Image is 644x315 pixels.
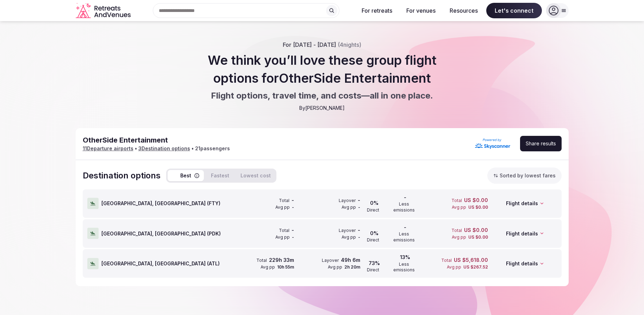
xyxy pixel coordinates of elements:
[168,170,204,181] button: Best
[328,264,342,270] span: Avg pp
[275,234,290,240] span: Avg pp
[463,264,488,270] span: US $267.52
[367,267,379,273] span: Direct
[236,170,275,181] button: Lowest cost
[187,51,457,87] h1: We think you’ll love these group flight options for OtherSide Entertainment
[283,41,361,49] div: For [DATE] - [DATE]
[101,230,221,237] span: [GEOGRAPHIC_DATA], [GEOGRAPHIC_DATA] ( PDK )
[341,257,360,264] span: 49h 6m
[487,168,562,184] button: Sorted by lowest fares
[444,3,483,18] button: Resources
[269,257,294,264] span: 229h 33m
[370,230,379,237] span: 0%
[358,204,360,210] span: -
[452,234,466,240] span: Avg pp
[195,145,230,152] span: 21 passenger s
[342,204,356,210] span: Avg pp
[468,204,488,210] span: US $0.00
[451,228,462,234] span: Total
[404,194,406,201] span: -
[370,200,379,207] span: 0%
[338,41,361,48] span: ( 4 nights)
[279,228,289,234] span: Total
[451,198,462,204] span: Total
[388,231,420,243] span: Less emissions
[339,228,356,234] span: Layover
[369,260,380,267] span: 73%
[76,3,132,19] svg: Retreats and Venues company logo
[454,257,488,264] span: US $5,618.00
[299,105,345,112] span: By [PERSON_NAME]
[367,207,379,213] span: Direct
[292,197,294,204] span: -
[275,204,290,210] span: Avg pp
[491,190,557,218] div: Flight details
[358,197,360,204] span: -
[344,264,360,270] span: 2h 20m
[83,170,161,182] span: Destination option s
[388,201,420,213] span: Less emissions
[400,254,410,261] span: 13%
[388,262,420,273] span: Less emissions
[468,234,488,240] span: US $0.00
[256,258,267,264] span: Total
[358,227,360,234] span: -
[83,136,168,144] span: OtherSide Entertainment
[486,3,542,18] span: Let's connect
[447,264,461,270] span: Avg pp
[101,260,220,267] span: [GEOGRAPHIC_DATA], [GEOGRAPHIC_DATA] ( ATL )
[464,227,488,234] span: US $0.00
[277,264,294,270] span: 10h 55m
[211,90,433,102] span: Flight options, travel time, and costs—all in one place.
[491,250,557,277] div: Flight details
[292,204,294,210] span: -
[76,3,132,19] a: Visit the homepage
[292,227,294,234] span: -
[401,3,441,18] button: For venues
[342,234,356,240] span: Avg pp
[83,145,133,152] span: 11 Departure airport s
[322,258,339,264] span: Layover
[452,204,466,210] span: Avg pp
[356,3,398,18] button: For retreats
[207,170,233,181] button: Fastest
[441,258,452,264] span: Total
[292,234,294,240] span: -
[339,198,356,204] span: Layover
[520,136,562,151] button: Share results
[404,224,406,231] span: -
[358,234,360,240] span: -
[83,145,230,152] div: • •
[464,197,488,204] span: US $0.00
[101,200,220,207] span: [GEOGRAPHIC_DATA], [GEOGRAPHIC_DATA] ( FTY )
[491,220,557,247] div: Flight details
[279,198,289,204] span: Total
[261,264,275,270] span: Avg pp
[138,145,190,152] span: 3 Destination option s
[367,237,379,243] span: Direct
